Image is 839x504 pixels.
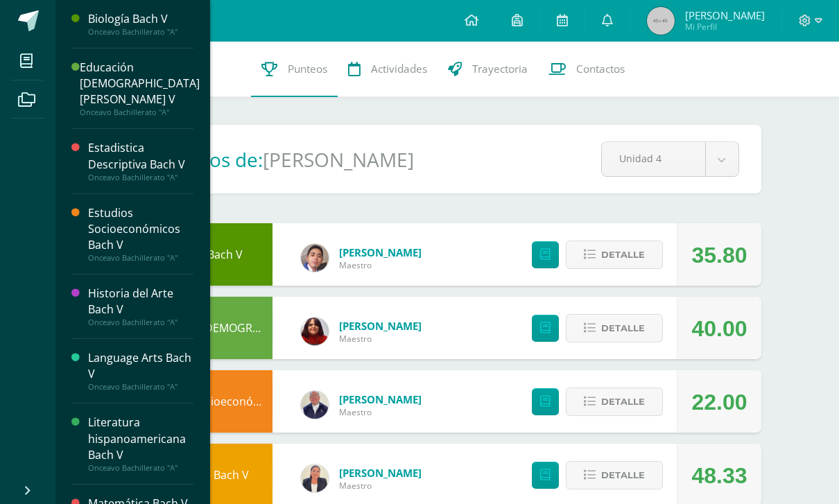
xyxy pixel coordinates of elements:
span: Actividades [371,62,427,76]
span: Contactos [576,62,625,76]
span: Trayectoria [472,62,528,76]
div: Onceavo Bachillerato "A" [88,27,193,37]
img: 8a9643c1d9fe29367a6b5a0e38b41c38.png [301,391,329,419]
a: Estadistica Descriptiva Bach VOnceavo Bachillerato "A" [88,140,193,182]
button: Detalle [566,461,663,489]
span: Unidad 4 [619,142,687,175]
a: Educación [DEMOGRAPHIC_DATA][PERSON_NAME] VOnceavo Bachillerato "A" [80,60,200,117]
h1: [PERSON_NAME] [263,146,414,173]
a: [PERSON_NAME] [339,392,422,406]
div: Onceavo Bachillerato "A" [88,173,193,182]
span: Maestro [339,480,422,492]
div: Historia del Arte Bach V [88,286,193,318]
a: Language Arts Bach VOnceavo Bachillerato "A" [88,350,193,392]
a: [PERSON_NAME] [339,245,422,259]
a: Trayectoria [438,42,538,97]
img: 45x45 [647,7,675,35]
img: 5bb1a44df6f1140bb573547ac59d95bf.png [301,318,329,345]
span: Maestro [339,259,422,271]
div: Language Arts Bach V [88,350,193,382]
span: Detalle [601,242,645,268]
span: Detalle [601,389,645,415]
a: Contactos [538,42,635,97]
a: Actividades [338,42,438,97]
a: Historia del Arte Bach VOnceavo Bachillerato "A" [88,286,193,327]
span: Mi Perfil [685,21,765,33]
img: 281c1a9544439c75d6e409e1da34b3c2.png [301,464,329,492]
a: Estudios Socioeconómicos Bach VOnceavo Bachillerato "A" [88,205,193,263]
span: Maestro [339,406,422,418]
button: Detalle [566,241,663,269]
a: Biología Bach VOnceavo Bachillerato "A" [88,11,193,37]
div: Educación [DEMOGRAPHIC_DATA][PERSON_NAME] V [80,60,200,107]
button: Detalle [566,314,663,342]
div: Onceavo Bachillerato "A" [88,463,193,473]
div: Onceavo Bachillerato "A" [88,382,193,392]
span: Punteos [288,62,327,76]
a: Punteos [251,42,338,97]
a: Literatura hispanoamericana Bach VOnceavo Bachillerato "A" [88,415,193,472]
img: 2a2a9cd9dbe58da07c13c0bf73641d63.png [301,244,329,272]
button: Detalle [566,388,663,416]
div: 40.00 [691,297,747,360]
div: Literatura hispanoamericana Bach V [88,415,193,462]
a: Unidad 4 [602,142,738,176]
span: [PERSON_NAME] [685,8,765,22]
span: Detalle [601,315,645,341]
span: Maestro [339,333,422,345]
div: Onceavo Bachillerato "A" [80,107,200,117]
div: Onceavo Bachillerato "A" [88,253,193,263]
a: [PERSON_NAME] [339,466,422,480]
div: Onceavo Bachillerato "A" [88,318,193,327]
a: [PERSON_NAME] [339,319,422,333]
div: 35.80 [691,224,747,286]
div: Estudios Socioeconómicos Bach V [88,205,193,253]
div: 22.00 [691,371,747,433]
div: Biología Bach V [88,11,193,27]
span: Detalle [601,462,645,488]
div: Estadistica Descriptiva Bach V [88,140,193,172]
